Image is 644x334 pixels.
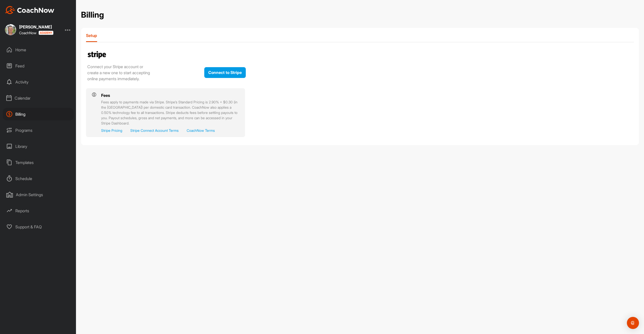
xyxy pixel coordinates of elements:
[3,172,74,185] div: Schedule
[101,92,241,98] h3: Fees
[5,24,16,35] img: square_c0e2c32ef8752ec6cc06712238412571.jpg
[3,188,74,201] div: Admin Settings
[3,124,74,137] div: Programs
[204,67,246,78] button: Connect to Stripe
[101,99,241,126] p: Fees apply to payments made via Stripe. Stripe’s Standard Pricing is 2.90% + $0.30 (in the [GEOGR...
[3,108,74,120] div: Billing
[5,6,54,14] img: CoachNow
[81,10,104,20] h2: Billing
[87,64,151,82] div: Connect your Stripe account or create a new one to start accepting online payments immediately.
[627,317,639,329] div: Open Intercom Messenger
[3,156,74,169] div: Templates
[3,140,74,153] div: Library
[86,50,108,60] img: tags
[19,31,53,35] div: CoachNow
[3,221,74,233] div: Support & FAQ
[19,25,53,29] div: [PERSON_NAME]
[86,33,97,38] p: Setup
[38,31,53,35] img: CoachNow acadmey
[187,128,215,133] a: CoachNow Terms
[101,128,122,133] a: Stripe Pricing
[3,44,74,56] div: Home
[3,92,74,104] div: Calendar
[3,204,74,217] div: Reports
[3,76,74,88] div: Activity
[130,128,179,133] a: Stripe Connect Account Terms
[3,60,74,72] div: Feed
